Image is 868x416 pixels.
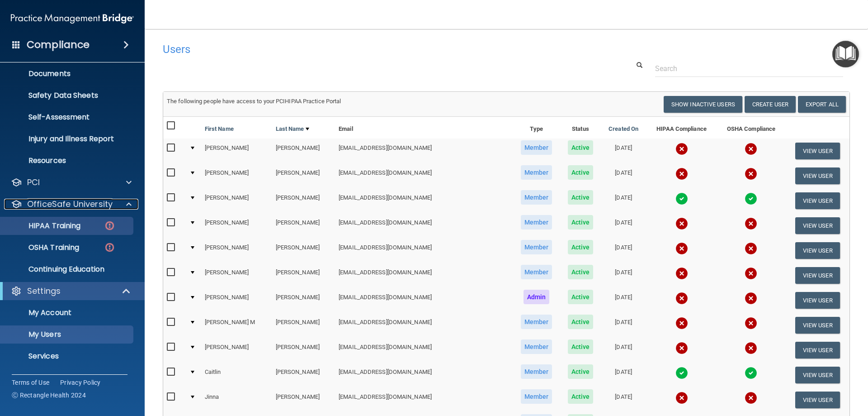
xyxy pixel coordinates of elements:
[521,265,552,279] span: Member
[664,96,742,113] button: Show Inactive Users
[163,43,558,55] h4: Users
[568,165,594,180] span: Active
[795,192,840,209] button: View User
[335,163,513,188] td: [EMAIL_ADDRESS][DOMAIN_NAME]
[276,124,309,134] a: Last Name
[521,364,552,379] span: Member
[795,267,840,284] button: View User
[521,215,552,230] span: Member
[560,117,600,139] th: Status
[601,163,646,188] td: [DATE]
[568,339,594,354] span: Active
[745,342,757,354] img: cross.ca9f0e7f.svg
[745,392,757,404] img: cross.ca9f0e7f.svg
[675,342,688,354] img: cross.ca9f0e7f.svg
[335,338,513,363] td: [EMAIL_ADDRESS][DOMAIN_NAME]
[335,139,513,163] td: [EMAIL_ADDRESS][DOMAIN_NAME]
[745,192,757,205] img: tick.e7d51cea.svg
[655,60,843,77] input: Search
[27,199,113,210] p: OfficeSafe University
[601,338,646,363] td: [DATE]
[335,363,513,387] td: [EMAIL_ADDRESS][DOMAIN_NAME]
[12,391,86,400] span: Ⓒ Rectangle Health 2024
[201,139,272,163] td: [PERSON_NAME]
[201,263,272,288] td: [PERSON_NAME]
[272,213,335,238] td: [PERSON_NAME]
[201,363,272,387] td: Caitlin
[272,163,335,188] td: [PERSON_NAME]
[795,392,840,408] button: View User
[745,217,757,230] img: cross.ca9f0e7f.svg
[335,238,513,263] td: [EMAIL_ADDRESS][DOMAIN_NAME]
[335,117,513,139] th: Email
[201,213,272,238] td: [PERSON_NAME]
[568,364,594,379] span: Active
[335,213,513,238] td: [EMAIL_ADDRESS][DOMAIN_NAME]
[745,96,796,113] button: Create User
[745,167,757,180] img: cross.ca9f0e7f.svg
[6,373,129,383] p: Sign Out
[60,378,101,387] a: Privacy Policy
[335,288,513,313] td: [EMAIL_ADDRESS][DOMAIN_NAME]
[104,220,115,231] img: danger-circle.6113f641.png
[6,265,129,274] p: Continuing Education
[745,317,757,330] img: cross.ca9f0e7f.svg
[675,317,688,330] img: cross.ca9f0e7f.svg
[521,190,552,205] span: Member
[568,240,594,254] span: Active
[521,240,552,254] span: Member
[795,242,840,259] button: View User
[12,378,49,387] a: Terms of Use
[11,177,132,188] a: PCI
[335,263,513,288] td: [EMAIL_ADDRESS][DOMAIN_NAME]
[745,292,757,305] img: cross.ca9f0e7f.svg
[795,342,840,359] button: View User
[675,143,688,155] img: cross.ca9f0e7f.svg
[795,317,840,334] button: View User
[601,288,646,313] td: [DATE]
[335,387,513,412] td: [EMAIL_ADDRESS][DOMAIN_NAME]
[201,288,272,313] td: [PERSON_NAME]
[568,315,594,329] span: Active
[521,165,552,180] span: Member
[521,140,552,155] span: Member
[521,315,552,329] span: Member
[568,215,594,230] span: Active
[568,265,594,279] span: Active
[272,263,335,288] td: [PERSON_NAME]
[601,188,646,213] td: [DATE]
[745,143,757,155] img: cross.ca9f0e7f.svg
[568,140,594,155] span: Active
[201,387,272,412] td: Jinna
[272,288,335,313] td: [PERSON_NAME]
[601,313,646,338] td: [DATE]
[201,313,272,338] td: [PERSON_NAME] M
[201,188,272,213] td: [PERSON_NAME]
[609,124,638,134] a: Created On
[6,330,129,339] p: My Users
[27,286,61,296] p: Settings
[675,167,688,180] img: cross.ca9f0e7f.svg
[521,339,552,354] span: Member
[6,113,129,122] p: Self-Assessment
[11,199,132,210] a: OfficeSafe University
[513,117,560,139] th: Type
[6,308,129,317] p: My Account
[6,221,80,230] p: HIPAA Training
[167,98,341,105] span: The following people have access to your PCIHIPAA Practice Portal
[675,292,688,305] img: cross.ca9f0e7f.svg
[272,387,335,412] td: [PERSON_NAME]
[272,139,335,163] td: [PERSON_NAME]
[601,387,646,412] td: [DATE]
[524,290,550,304] span: Admin
[795,217,840,234] button: View User
[6,69,129,78] p: Documents
[201,238,272,263] td: [PERSON_NAME]
[205,124,234,134] a: First Name
[675,367,688,379] img: tick.e7d51cea.svg
[521,389,552,404] span: Member
[6,134,129,143] p: Injury and Illness Report
[6,156,129,165] p: Resources
[712,352,857,388] iframe: Drift Widget Chat Controller
[335,188,513,213] td: [EMAIL_ADDRESS][DOMAIN_NAME]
